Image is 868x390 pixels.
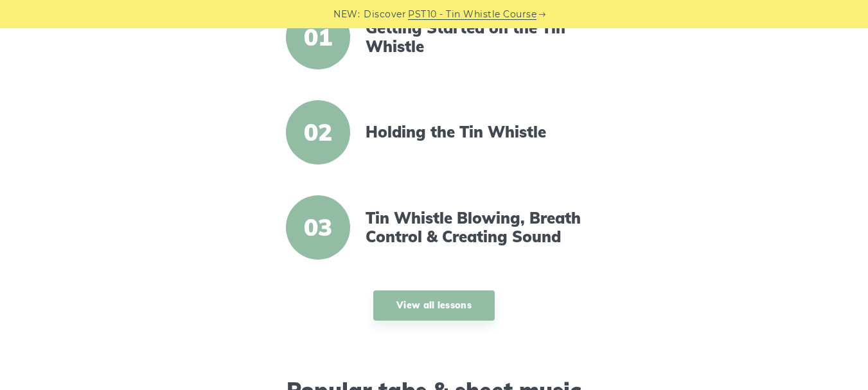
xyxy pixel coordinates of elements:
a: Getting Started on the Tin Whistle [366,19,587,56]
span: 01 [286,5,350,69]
a: Tin Whistle Blowing, Breath Control & Creating Sound [366,209,587,246]
span: NEW: [333,7,360,22]
span: 02 [286,100,350,164]
a: View all lessons [373,290,495,321]
a: PST10 - Tin Whistle Course [408,7,536,22]
a: Holding the Tin Whistle [366,123,587,141]
span: Discover [364,7,406,22]
span: 03 [286,195,350,260]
